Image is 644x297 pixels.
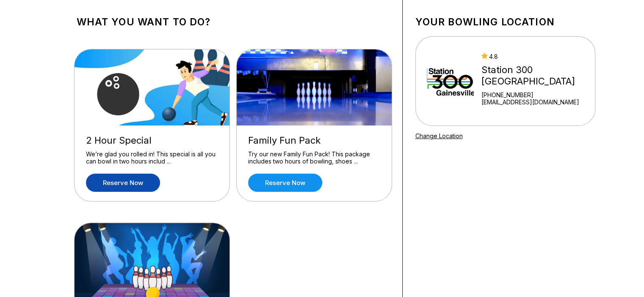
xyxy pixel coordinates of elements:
[77,16,390,28] h1: What you want to do?
[427,49,474,113] img: Station 300 Gainesville
[481,64,591,87] div: Station 300 [GEOGRAPHIC_DATA]
[86,150,218,165] div: We’re glad you rolled in! This special is all you can bowl in two hours includ ...
[86,135,218,146] div: 2 Hour Special
[75,49,230,125] img: 2 Hour Special
[248,135,380,146] div: Family Fun Pack
[86,174,160,192] a: Reserve now
[248,174,322,192] a: Reserve now
[481,91,591,98] div: [PHONE_NUMBER]
[237,49,392,125] img: Family Fun Pack
[481,53,591,60] div: 4.8
[248,150,380,165] div: Try our new Family Fun Pack! This package includes two hours of bowling, shoes ...
[415,16,595,28] h1: Your bowling location
[415,132,463,139] a: Change Location
[481,98,591,106] a: [EMAIL_ADDRESS][DOMAIN_NAME]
